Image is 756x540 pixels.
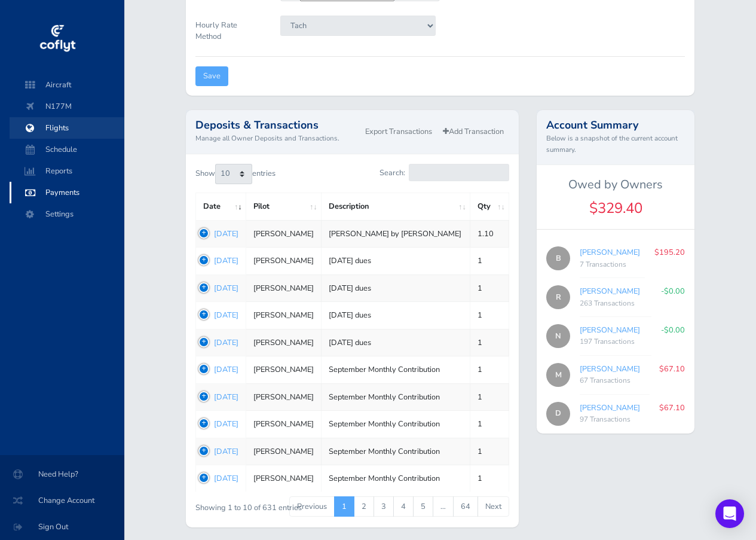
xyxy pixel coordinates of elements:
small: Manage all Owner Deposits and Transactions. [195,133,360,144]
a: [DATE] [214,337,238,348]
input: Search: [409,164,509,181]
input: Save [195,66,228,86]
span: Reports [22,160,112,182]
td: [PERSON_NAME] [246,383,322,410]
span: B [546,246,570,270]
a: [DATE] [214,255,238,266]
td: [DATE] dues [322,274,470,301]
span: N [546,324,570,348]
span: Settings [22,203,112,225]
p: -$0.00 [661,285,685,297]
a: [DATE] [214,392,238,402]
label: Show entries [195,164,276,184]
div: 197 Transactions [580,336,651,348]
th: Date: activate to sort column ascending [196,193,246,220]
td: September Monthly Contribution [322,438,470,465]
td: [DATE] dues [322,248,470,274]
td: [PERSON_NAME] [246,465,322,492]
a: [DATE] [214,446,238,457]
img: coflyt logo [38,21,77,57]
a: [DATE] [214,283,238,294]
div: 263 Transactions [580,298,651,310]
td: [PERSON_NAME] by [PERSON_NAME] [322,220,470,247]
label: Hourly Rate Method [186,16,271,47]
p: -$0.00 [661,324,685,336]
span: Sign Out [14,516,110,538]
div: 97 Transactions [580,414,650,426]
span: M [546,363,570,387]
td: September Monthly Contribution [322,383,470,410]
p: $67.10 [659,402,685,414]
th: Qty: activate to sort column ascending [470,193,509,220]
h2: Account Summary [546,120,685,130]
a: 2 [354,496,374,517]
th: Description: activate to sort column ascending [322,193,470,220]
td: [PERSON_NAME] [246,356,322,383]
td: 1 [470,329,509,356]
td: September Monthly Contribution [322,356,470,383]
a: 64 [453,496,478,517]
a: Export Transactions [360,123,437,141]
td: 1 [470,438,509,465]
a: [DATE] [214,228,238,239]
a: 1 [334,496,354,517]
a: Next [478,496,509,517]
a: [DATE] [214,473,238,484]
td: [PERSON_NAME] [246,411,322,438]
td: [PERSON_NAME] [246,302,322,329]
p: $195.20 [654,246,685,258]
td: 1 [470,356,509,383]
a: [PERSON_NAME] [580,247,640,258]
div: 7 Transactions [580,259,645,271]
div: 67 Transactions [580,375,650,387]
span: Schedule [22,139,112,160]
div: Showing 1 to 10 of 631 entries [195,495,317,514]
span: Change Account [14,490,110,511]
span: Need Help? [14,463,110,485]
span: Payments [22,182,112,203]
th: Pilot: activate to sort column ascending [246,193,322,220]
span: D [546,402,570,426]
td: 1 [470,383,509,410]
a: Add Transaction [437,123,509,141]
div: Open Intercom Messenger [715,499,744,528]
td: [DATE] dues [322,302,470,329]
a: 4 [393,496,414,517]
a: [PERSON_NAME] [580,402,640,413]
td: September Monthly Contribution [322,465,470,492]
a: 3 [374,496,394,517]
a: [DATE] [214,364,238,375]
td: [PERSON_NAME] [246,438,322,465]
a: [DATE] [214,310,238,321]
label: Search: [379,164,509,181]
td: [PERSON_NAME] [246,220,322,247]
td: [PERSON_NAME] [246,274,322,301]
td: 1 [470,274,509,301]
a: [DATE] [214,419,238,429]
select: Showentries [215,164,252,184]
td: 1.10 [470,220,509,247]
td: 1 [470,465,509,492]
td: [PERSON_NAME] [246,248,322,274]
a: [PERSON_NAME] [580,325,640,335]
a: 5 [413,496,433,517]
td: 1 [470,248,509,274]
div: $329.40 [537,197,694,219]
span: N177M [22,96,112,117]
small: Below is a snapshot of the current account summary. [546,133,685,155]
h2: Deposits & Transactions [195,120,360,130]
td: 1 [470,302,509,329]
span: R [546,285,570,309]
td: September Monthly Contribution [322,411,470,438]
span: Aircraft [22,74,112,96]
a: [PERSON_NAME] [580,364,640,374]
td: [PERSON_NAME] [246,329,322,356]
h5: Owed by Owners [537,178,694,192]
p: $67.10 [659,363,685,375]
span: Flights [22,117,112,139]
td: 1 [470,411,509,438]
a: [PERSON_NAME] [580,286,640,297]
td: [DATE] dues [322,329,470,356]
